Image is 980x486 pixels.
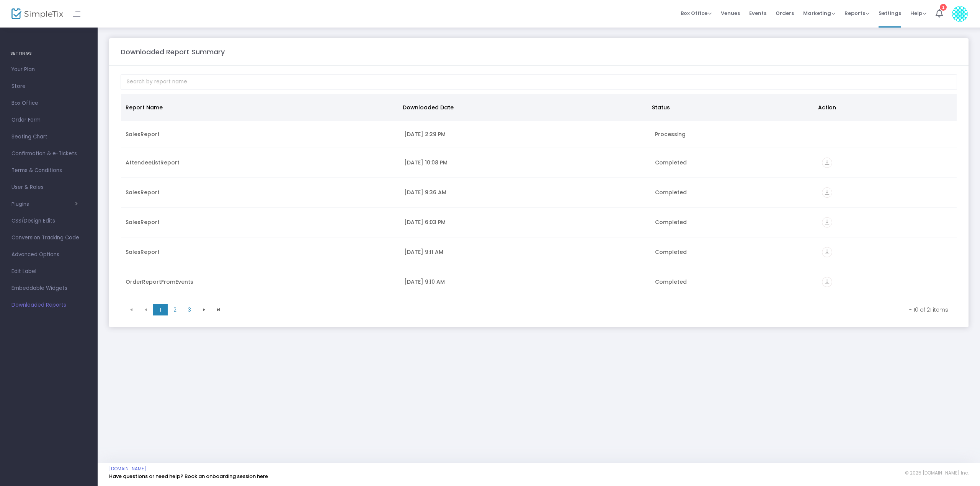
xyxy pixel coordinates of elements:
a: vertical_align_bottom [822,190,832,197]
th: Downloaded Date [398,94,647,121]
th: Status [647,94,813,121]
span: Edit Label [11,267,86,276]
div: 1 [940,4,947,11]
span: Terms & Conditions [11,166,86,176]
a: vertical_align_bottom [822,249,832,257]
a: vertical_align_bottom [822,219,832,227]
kendo-pager-info: 1 - 10 of 21 items [231,306,948,314]
span: Go to the next page [197,304,211,315]
span: Page 3 [182,304,197,315]
div: OrderReportFromEvents [126,278,395,286]
div: 8/22/2025 10:08 PM [404,159,646,166]
i: vertical_align_bottom [822,247,832,257]
span: Venues [721,3,740,23]
div: 7/3/2025 9:36 AM [404,189,646,196]
div: Completed [655,159,813,166]
button: Plugins [11,201,78,207]
div: https://go.SimpleTix.com/jvfuw [822,187,952,198]
div: Data table [121,94,957,301]
i: vertical_align_bottom [822,217,832,228]
span: Reports [844,10,869,17]
span: Confirmation & e-Tickets [11,149,86,159]
div: https://go.SimpleTix.com/v4n8a [822,217,952,228]
span: Seating Chart [11,132,86,142]
div: SalesReport [126,248,395,256]
div: Completed [655,189,813,196]
span: User & Roles [11,182,86,192]
span: Advanced Options [11,250,86,260]
span: Settings [879,3,901,23]
a: vertical_align_bottom [822,279,832,287]
span: Orders [776,3,794,23]
span: Box Office [11,98,86,108]
i: vertical_align_bottom [822,277,832,287]
div: https://go.SimpleTix.com/uzhfm [822,158,952,168]
span: Order Form [11,115,86,125]
div: Processing [655,130,813,138]
i: vertical_align_bottom [822,158,832,168]
div: 6/30/2025 9:10 AM [404,278,646,286]
input: Search by report name [121,74,957,90]
span: Go to the next page [201,307,207,313]
div: 7/2/2025 6:03 PM [404,218,646,226]
span: Go to the last page [211,304,226,315]
span: Page 2 [168,304,182,315]
div: SalesReport [126,218,395,226]
span: Box Office [681,10,712,17]
div: SalesReport [126,189,395,196]
span: Page 1 [153,304,168,315]
div: Completed [655,248,813,256]
span: CSS/Design Edits [11,216,86,226]
div: 8/25/2025 2:29 PM [404,130,646,138]
div: Completed [655,278,813,286]
span: Embeddable Widgets [11,283,86,293]
div: https://go.SimpleTix.com/06mra [822,277,952,287]
span: Marketing [803,10,835,17]
div: https://go.SimpleTix.com/i9hqo [822,247,952,257]
span: Your Plan [11,65,86,75]
th: Action [813,94,952,121]
th: Report Name [121,94,398,121]
span: Go to the last page [216,307,222,313]
div: AttendeeListReport [126,159,395,166]
a: Have questions or need help? Book an onboarding session here [109,473,268,480]
div: SalesReport [126,130,395,138]
span: Conversion Tracking Code [11,233,86,243]
a: vertical_align_bottom [822,160,832,167]
span: Downloaded Reports [11,300,86,310]
span: Help [910,10,926,17]
a: [DOMAIN_NAME] [109,466,146,472]
m-panel-title: Downloaded Report Summary [121,47,225,57]
div: 6/30/2025 9:11 AM [404,248,646,256]
span: Store [11,81,86,91]
h4: SETTINGS [10,46,87,61]
div: Completed [655,218,813,226]
span: Events [749,3,766,23]
span: © 2025 [DOMAIN_NAME] Inc. [905,470,969,476]
i: vertical_align_bottom [822,187,832,198]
